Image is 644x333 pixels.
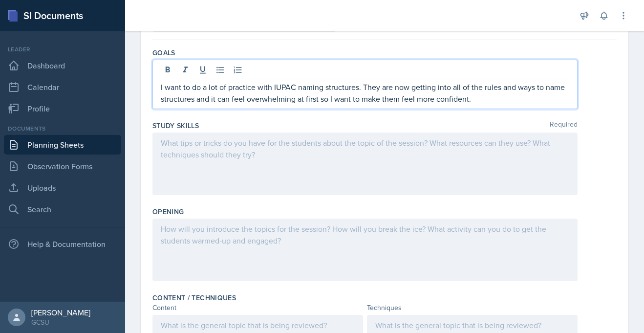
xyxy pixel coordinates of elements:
[152,48,175,58] label: Goals
[4,45,121,54] div: Leader
[161,81,569,105] p: I want to do a lot of practice with IUPAC naming structures. They are now getting into all of the...
[4,124,121,133] div: Documents
[4,56,121,75] a: Dashboard
[550,121,578,131] span: Required
[367,303,578,313] div: Techniques
[4,178,121,198] a: Uploads
[152,121,199,131] label: Study Skills
[4,135,121,155] a: Planning Sheets
[152,293,236,303] label: Content / Techniques
[31,308,90,317] div: [PERSON_NAME]
[152,207,184,217] label: Opening
[4,99,121,118] a: Profile
[4,77,121,97] a: Calendar
[31,317,90,327] div: GCSU
[4,200,121,219] a: Search
[152,303,363,313] div: Content
[4,234,121,254] div: Help & Documentation
[4,156,121,176] a: Observation Forms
